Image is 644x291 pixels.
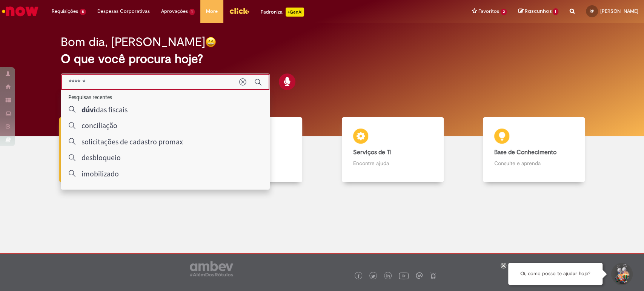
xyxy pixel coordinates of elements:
[357,274,360,278] img: logo_footer_facebook.png
[590,9,594,14] span: RP
[430,272,437,279] img: logo_footer_naosei.png
[52,8,78,15] span: Requisições
[494,159,573,167] p: Consulte e aprenda
[261,8,304,17] div: Padroniza
[416,272,423,279] img: logo_footer_workplace.png
[206,8,218,15] span: More
[494,149,556,156] b: Base de Conhecimento
[80,9,86,15] span: 8
[353,159,432,167] p: Encontre ajuda
[371,274,375,278] img: logo_footer_twitter.png
[40,117,181,182] a: Tirar dúvidas Tirar dúvidas com Lupi Assist e Gen Ai
[518,8,558,15] a: Rascunhos
[610,263,633,285] button: Iniciar Conversa de Suporte
[386,274,390,279] img: logo_footer_linkedin.png
[161,8,188,15] span: Aprovações
[190,261,233,276] img: logo_footer_ambev_rotulo_gray.png
[508,263,603,285] div: Oi, como posso te ajudar hoje?
[478,8,499,15] span: Favoritos
[61,35,205,49] h2: Bom dia, [PERSON_NAME]
[229,5,249,17] img: click_logo_yellow_360x200.png
[61,52,583,66] h2: O que você procura hoje?
[205,37,216,47] img: happy-face.png
[189,9,195,15] span: 1
[524,8,552,15] span: Rascunhos
[600,8,638,14] span: [PERSON_NAME]
[286,8,304,17] p: +GenAi
[322,117,463,182] a: Serviços de TI Encontre ajuda
[501,9,507,15] span: 2
[1,4,40,19] img: ServiceNow
[399,271,409,280] img: logo_footer_youtube.png
[97,8,150,15] span: Despesas Corporativas
[553,8,558,15] span: 1
[353,149,392,156] b: Serviços de TI
[463,117,604,182] a: Base de Conhecimento Consulte e aprenda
